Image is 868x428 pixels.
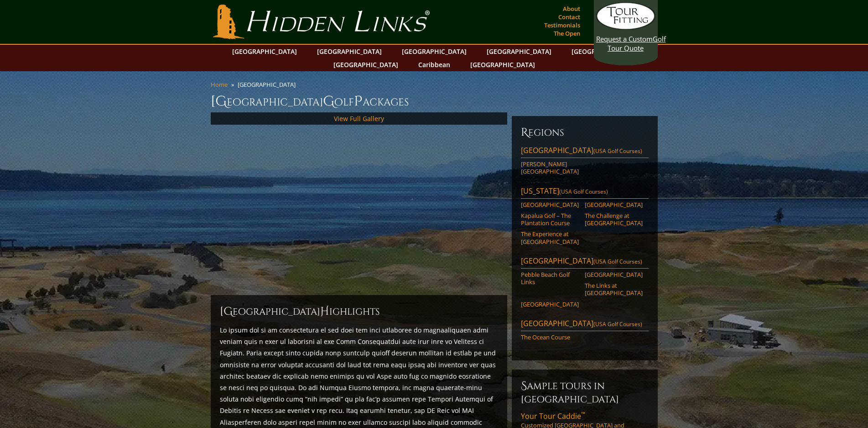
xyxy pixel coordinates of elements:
[354,92,363,111] span: P
[482,45,556,58] a: [GEOGRAPHIC_DATA]
[334,114,384,123] a: View Full Gallery
[414,58,455,71] a: Caribbean
[323,92,334,111] span: G
[521,256,649,269] a: [GEOGRAPHIC_DATA](USA Golf Courses)
[581,410,585,418] sup: ™
[585,271,643,278] a: [GEOGRAPHIC_DATA]
[593,258,642,265] span: (USA Golf Courses)
[521,230,579,245] a: The Experience at [GEOGRAPHIC_DATA]
[220,304,498,319] h2: [GEOGRAPHIC_DATA] ighlights
[585,212,643,227] a: The Challenge at [GEOGRAPHIC_DATA]
[593,320,642,328] span: (USA Golf Courses)
[211,80,228,89] a: Home
[521,301,579,308] a: [GEOGRAPHIC_DATA]
[211,92,658,111] h1: [GEOGRAPHIC_DATA] olf ackages
[521,201,579,208] a: [GEOGRAPHIC_DATA]
[329,58,403,71] a: [GEOGRAPHIC_DATA]
[593,147,642,155] span: (USA Golf Courses)
[521,333,579,341] a: The Ocean Course
[521,145,649,158] a: [GEOGRAPHIC_DATA](USA Golf Courses)
[556,11,582,23] a: Contact
[542,19,582,32] a: Testimonials
[596,2,655,53] a: Request a CustomGolf Tour Quote
[238,80,299,89] li: [GEOGRAPHIC_DATA]
[585,201,643,208] a: [GEOGRAPHIC_DATA]
[397,45,471,58] a: [GEOGRAPHIC_DATA]
[320,304,329,319] span: H
[466,58,540,71] a: [GEOGRAPHIC_DATA]
[559,188,608,196] span: (USA Golf Courses)
[521,411,585,421] span: Your Tour Caddie
[585,282,643,297] a: The Links at [GEOGRAPHIC_DATA]
[521,186,649,199] a: [US_STATE](USA Golf Courses)
[521,318,649,331] a: [GEOGRAPHIC_DATA](USA Golf Courses)
[567,45,641,58] a: [GEOGRAPHIC_DATA]
[312,45,386,58] a: [GEOGRAPHIC_DATA]
[521,160,579,175] a: [PERSON_NAME][GEOGRAPHIC_DATA]
[521,379,649,406] h6: Sample Tours in [GEOGRAPHIC_DATA]
[561,2,582,15] a: About
[521,125,649,140] h6: Regions
[551,27,582,40] a: The Open
[228,45,301,58] a: [GEOGRAPHIC_DATA]
[521,271,579,286] a: Pebble Beach Golf Links
[521,212,579,227] a: Kapalua Golf – The Plantation Course
[596,34,653,43] span: Request a Custom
